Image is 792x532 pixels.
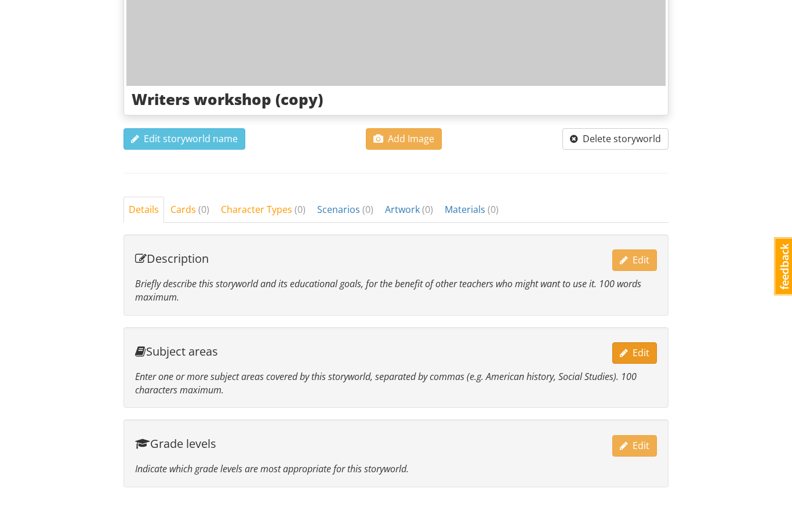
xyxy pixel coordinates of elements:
em: Enter one or more subject areas covered by this storyworld, separated by commas (e.g. American hi... [135,370,637,396]
span: ( 0 ) [295,203,306,216]
span: Scenarios [317,203,373,216]
span: Character Types [221,203,306,216]
span: Cards [170,203,209,216]
span: ( 0 ) [422,203,433,216]
span: Delete storyworld [570,132,661,145]
em: Briefly describe this storyworld and its educational goals, for the benefit of other teachers who... [135,277,641,303]
button: Add Image [366,128,442,150]
span: ( 0 ) [198,203,209,216]
h4: Description [135,252,209,265]
button: Edit [612,249,657,271]
span: Details [129,203,159,216]
span: Add Image [373,132,434,145]
button: Edit storyworld name [123,128,245,150]
button: Edit [612,435,657,457]
span: Edit [620,254,649,266]
span: Artwork [385,203,433,216]
span: Edit storyworld name [131,132,238,145]
button: Edit [612,342,657,364]
span: Edit [620,439,649,452]
h4: Subject areas [135,345,218,358]
span: Materials [445,203,499,216]
span: Edit [620,346,649,359]
h4: Grade levels [135,437,216,450]
button: Delete storyworld [562,128,669,150]
em: Indicate which grade levels are most appropriate for this storyworld. [135,462,409,475]
h3: Writers workshop (copy) [132,91,660,108]
span: ( 0 ) [488,203,499,216]
span: ( 0 ) [362,203,373,216]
